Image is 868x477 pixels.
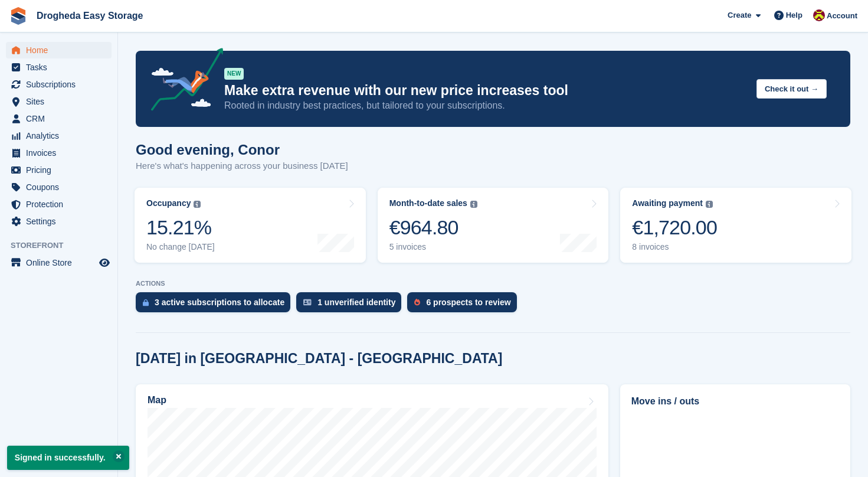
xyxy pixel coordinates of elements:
div: 5 invoices [389,242,477,252]
a: menu [6,93,112,110]
div: No change [DATE] [146,242,215,252]
a: 3 active subscriptions to allocate [136,292,296,318]
img: stora-icon-8386f47178a22dfd0bd8f6a31ec36ba5ce8667c1dd55bd0f319d3a0aa187defe.svg [9,7,27,25]
p: ACTIONS [136,280,850,287]
button: Check it out → [756,79,827,99]
span: Tasks [26,59,97,76]
span: Analytics [26,128,97,144]
a: menu [6,76,112,93]
a: Month-to-date sales €964.80 5 invoices [378,188,609,263]
a: menu [6,213,112,230]
span: Storefront [11,240,117,251]
span: Invoices [26,145,97,161]
div: Month-to-date sales [389,198,467,208]
span: Sites [26,93,97,110]
span: Coupons [26,179,97,195]
p: Rooted in industry best practices, but tailored to your subscriptions. [224,99,747,112]
a: Awaiting payment €1,720.00 8 invoices [620,188,851,263]
div: 1 unverified identity [317,298,395,307]
span: Pricing [26,162,97,178]
span: Protection [26,196,97,213]
a: menu [6,110,112,127]
span: Subscriptions [26,76,97,93]
span: Create [728,9,751,21]
a: menu [6,42,112,58]
img: verify_identity-adf6edd0f0f0b5bbfe63781bf79b02c33cf7c696d77639b501bdc392416b5a36.svg [303,299,312,306]
a: menu [6,179,112,195]
h2: Map [148,395,166,406]
div: NEW [224,68,244,80]
img: Conor Farrelly [813,9,825,21]
h2: Move ins / outs [631,394,839,409]
img: icon-info-grey-7440780725fd019a000dd9b08b2336e03edf1995a4989e88bcd33f0948082b44.svg [194,201,201,208]
div: Awaiting payment [632,198,703,208]
div: 3 active subscriptions to allocate [155,298,284,307]
a: Preview store [97,256,112,270]
h1: Good evening, Conor [136,142,348,158]
img: active_subscription_to_allocate_icon-d502201f5373d7db506a760aba3b589e785aa758c864c3986d89f69b8ff3... [143,299,149,306]
a: menu [6,196,112,213]
img: prospect-51fa495bee0391a8d652442698ab0144808aea92771e9ea1ae160a38d050c398.svg [414,299,420,306]
span: Settings [26,213,97,230]
a: menu [6,162,112,178]
a: 1 unverified identity [296,292,407,318]
a: menu [6,128,112,144]
div: €964.80 [389,215,477,240]
div: 8 invoices [632,242,717,252]
div: €1,720.00 [632,215,717,240]
h2: [DATE] in [GEOGRAPHIC_DATA] - [GEOGRAPHIC_DATA] [136,351,502,367]
div: 6 prospects to review [426,298,510,307]
span: CRM [26,110,97,127]
a: 6 prospects to review [407,292,522,318]
img: price-adjustments-announcement-icon-8257ccfd72463d97f412b2fc003d46551f7dbcb40ab6d574587a9cd5c0d94... [141,48,224,115]
img: icon-info-grey-7440780725fd019a000dd9b08b2336e03edf1995a4989e88bcd33f0948082b44.svg [706,201,713,208]
a: Drogheda Easy Storage [32,6,148,25]
span: Home [26,42,97,58]
img: icon-info-grey-7440780725fd019a000dd9b08b2336e03edf1995a4989e88bcd33f0948082b44.svg [470,201,477,208]
a: menu [6,254,112,271]
a: menu [6,59,112,76]
p: Signed in successfully. [7,446,129,470]
span: Online Store [26,254,97,271]
span: Account [827,10,857,22]
span: Help [786,9,803,21]
div: 15.21% [146,215,215,240]
p: Make extra revenue with our new price increases tool [224,82,747,99]
a: Occupancy 15.21% No change [DATE] [135,188,366,263]
p: Here's what's happening across your business [DATE] [136,159,348,173]
div: Occupancy [146,198,191,208]
a: menu [6,145,112,161]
